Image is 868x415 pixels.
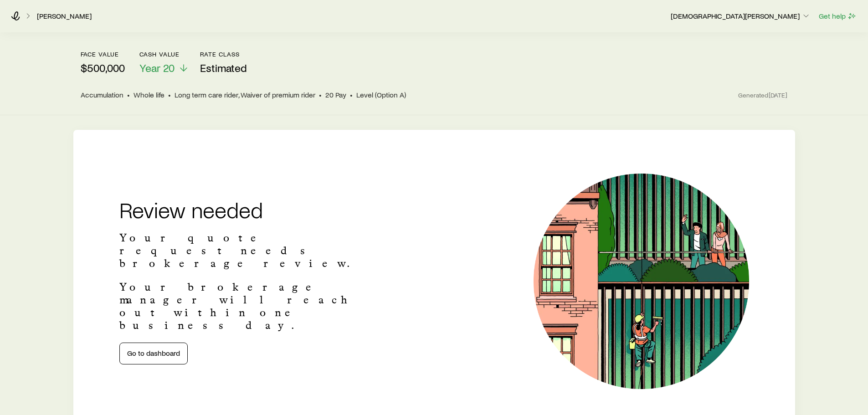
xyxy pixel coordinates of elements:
span: Generated [738,91,787,99]
a: Go to dashboard [119,343,188,364]
h2: Review needed [119,199,381,220]
button: Rate ClassEstimated [200,51,247,75]
button: Cash ValueYear 20 [139,51,189,75]
img: Illustration of a window cleaner. [534,174,749,389]
span: Estimated [200,61,247,74]
span: • [127,90,130,99]
a: [PERSON_NAME] [36,12,92,20]
p: $500,000 [81,61,125,74]
button: [DEMOGRAPHIC_DATA][PERSON_NAME] [670,11,811,22]
p: face value [81,51,125,58]
span: Level (Option A) [356,90,406,99]
span: Long term care rider, Waiver of premium rider [175,90,315,99]
span: • [319,90,322,99]
span: [DATE] [769,91,788,99]
span: Year 20 [139,61,175,74]
span: 20 Pay [325,90,346,99]
p: Cash Value [139,51,189,58]
p: Your quote request needs brokerage review. [119,231,381,270]
span: Whole life [134,90,164,99]
p: Your brokerage manager will reach out within one business day. [119,281,381,332]
span: Accumulation [81,90,123,99]
span: • [168,90,171,99]
p: Rate Class [200,51,247,58]
button: Get help [818,11,857,21]
p: [DEMOGRAPHIC_DATA][PERSON_NAME] [671,11,811,20]
span: • [350,90,353,99]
